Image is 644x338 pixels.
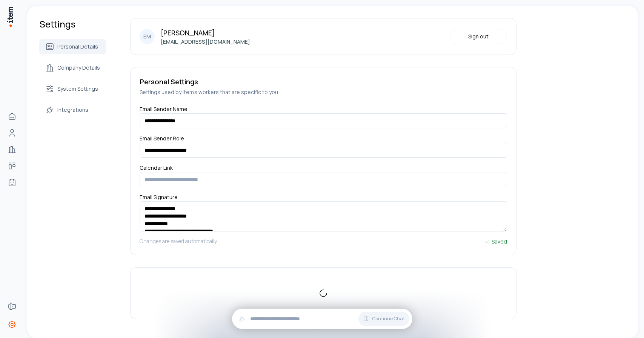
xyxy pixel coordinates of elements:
[6,6,14,27] img: Item Brain Logo
[39,81,106,96] a: System Settings
[161,27,250,38] p: [PERSON_NAME]
[140,29,155,44] div: EM
[450,29,507,44] button: Sign out
[39,60,106,75] a: Company Details
[140,76,507,87] h5: Personal Settings
[39,39,106,54] a: Personal Details
[5,299,20,314] a: Forms
[5,175,20,190] a: Agents
[140,88,507,96] h5: Settings used by item's workers that are specific to you.
[57,106,88,114] span: Integrations
[5,125,20,140] a: People
[39,18,106,30] h1: Settings
[140,193,178,204] label: Email Signature
[358,312,409,326] button: Continue Chat
[232,309,412,329] div: Continue Chat
[140,238,217,246] h5: Changes are saved automatically
[140,105,188,116] label: Email Sender Name
[57,64,100,72] span: Company Details
[140,135,184,145] label: Email Sender Role
[5,158,20,174] a: Deals
[140,164,173,174] label: Calendar Link
[57,85,98,93] span: System Settings
[484,238,507,246] div: Saved
[5,109,20,124] a: Home
[5,317,20,332] a: Settings
[5,142,20,157] a: Companies
[161,38,250,46] p: [EMAIL_ADDRESS][DOMAIN_NAME]
[57,43,98,50] span: Personal Details
[372,316,405,322] span: Continue Chat
[39,102,106,117] a: Integrations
